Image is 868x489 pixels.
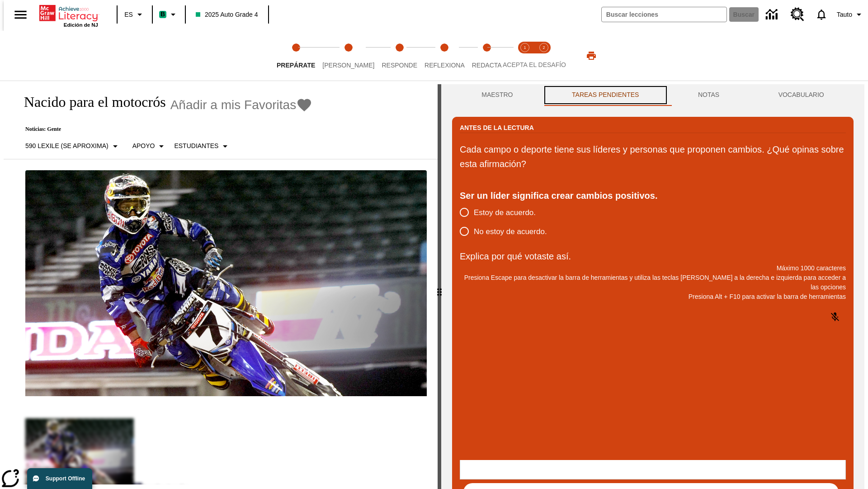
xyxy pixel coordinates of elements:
p: 590 Lexile (Se aproxima) [25,141,108,151]
button: Lee step 2 of 5 [315,31,382,81]
span: Prepárate [277,62,315,69]
button: Acepta el desafío contesta step 2 of 2 [531,31,557,81]
button: Responde step 3 of 5 [374,31,425,81]
div: Portada [39,3,98,28]
button: Imprimir [577,48,606,64]
a: Centro de recursos, Se abrirá en una pestaña nueva. [785,2,810,27]
span: Tauto [837,10,852,19]
button: TAREAS PENDIENTES [542,84,669,106]
span: Estoy de acuerdo. [474,207,536,219]
p: Máximo 1000 caracteres [460,264,846,273]
button: Seleccione Lexile, 590 Lexile (Se aproxima) [22,138,124,154]
span: Reflexiona [425,62,465,69]
div: Ser un líder significa crear cambios positivos. [460,188,846,203]
button: Reflexiona step 4 of 5 [417,31,472,81]
h1: Nacido para el motocrós [14,94,166,110]
div: Pulsa la tecla de intro o la barra espaciadora y luego presiona las flechas de derecha e izquierd... [438,84,441,489]
button: VOCABULARIO [749,84,854,106]
p: Explica por qué votaste así. [460,249,846,264]
button: NOTAS [669,84,749,106]
span: No estoy de acuerdo. [474,226,547,238]
text: 1 [524,45,526,50]
button: Support Offline [27,468,92,489]
p: Presiona Escape para desactivar la barra de herramientas y utiliza las teclas [PERSON_NAME] a la ... [460,273,846,292]
p: Noticias: Gente [14,126,312,133]
span: Añadir a mis Favoritas [170,98,297,112]
span: Edición de NJ [64,22,98,28]
span: B [160,9,165,20]
div: Instructional Panel Tabs [452,84,854,106]
button: Prepárate step 1 of 5 [269,31,322,81]
button: Perfil/Configuración [833,6,868,23]
input: Buscar campo [602,7,726,22]
div: activity [441,84,864,489]
button: Lenguaje: ES, Selecciona un idioma [120,6,149,23]
button: Abrir el menú lateral [7,1,34,28]
body: Explica por qué votaste así. Máximo 1000 caracteres Presiona Alt + F10 para activar la barra de h... [4,7,132,15]
a: Centro de información [760,2,785,27]
button: Maestro [452,84,542,106]
span: [PERSON_NAME] [322,62,374,69]
img: El corredor de motocrós James Stewart vuela por los aires en su motocicleta de montaña [25,170,427,397]
button: Redacta step 5 of 5 [465,31,509,81]
div: reading [4,84,438,484]
button: Añadir a mis Favoritas - Nacido para el motocrós [170,97,313,113]
button: Haga clic para activar la función de reconocimiento de voz [824,306,846,328]
span: Support Offline [46,475,85,482]
button: Seleccionar estudiante [170,138,234,154]
a: Notificaciones [810,3,833,26]
span: 2025 Auto Grade 4 [196,10,258,19]
button: Boost El color de la clase es verde menta. Cambiar el color de la clase. [156,6,182,23]
span: ES [124,10,133,19]
p: Cada campo o deporte tiene sus líderes y personas que proponen cambios. ¿Qué opinas sobre esta af... [460,142,846,171]
button: Tipo de apoyo, Apoyo [129,138,171,154]
h2: Antes de la lectura [460,123,534,133]
button: Acepta el desafío lee step 1 of 2 [512,31,538,81]
span: ACEPTA EL DESAFÍO [503,61,566,68]
p: Presiona Alt + F10 para activar la barra de herramientas [460,292,846,302]
text: 2 [542,45,545,50]
div: poll [460,203,554,241]
span: Responde [382,62,417,69]
p: Apoyo [132,141,155,151]
p: Estudiantes [174,141,218,151]
span: Redacta [472,62,502,69]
